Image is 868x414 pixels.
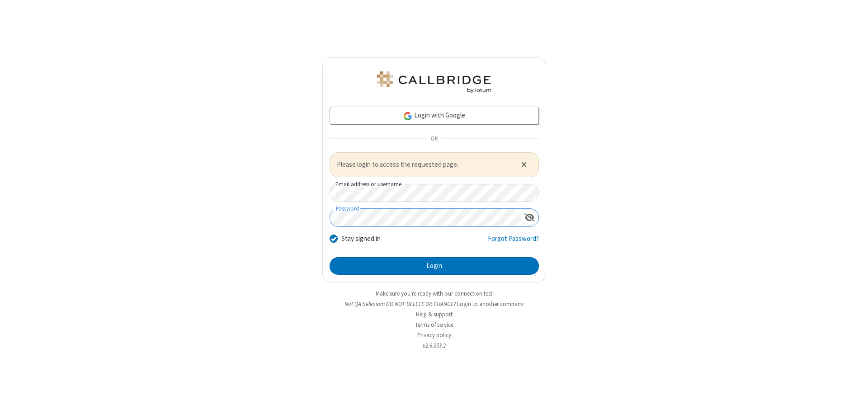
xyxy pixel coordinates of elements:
[330,184,539,202] input: Email address or username
[330,209,521,226] input: Password
[845,390,861,408] iframe: Chat
[415,321,453,329] a: Terms of service
[516,158,531,171] button: Close alert
[427,132,441,145] span: OR
[341,234,381,244] label: Stay signed in
[488,234,539,251] a: Forgot Password?
[457,300,524,308] button: Login to another company
[330,107,539,125] a: Login with Google
[322,300,546,308] li: Not QA Selenium DO NOT DELETE OR CHANGE?
[330,257,539,275] button: Login
[375,71,493,93] img: QA Selenium DO NOT DELETE OR CHANGE
[337,160,510,170] span: Please login to access the requested page.
[416,310,453,318] a: Help & support
[403,111,413,121] img: google-icon.png
[376,290,492,297] a: Make sure you're ready with our connection test
[417,331,451,339] a: Privacy policy
[322,341,546,350] li: v2.6.353.2
[521,209,538,226] div: Show password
